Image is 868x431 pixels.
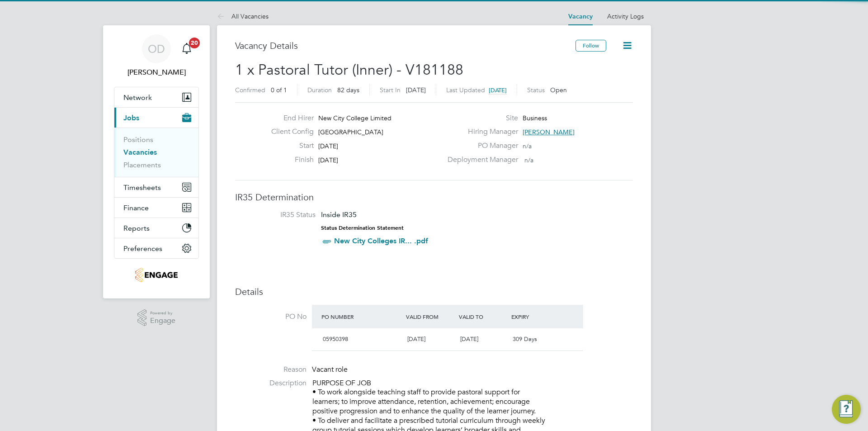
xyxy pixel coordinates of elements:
[148,43,165,55] span: OD
[523,114,547,122] span: Business
[334,237,428,245] a: New City Colleges IR... .pdf
[607,12,644,20] a: Activity Logs
[114,268,199,282] a: Go to home page
[832,395,861,424] button: Engage Resource Center
[312,365,348,374] span: Vacant role
[114,67,199,78] span: Ollie Dart
[235,379,307,388] label: Description
[318,128,383,136] span: [GEOGRAPHIC_DATA]
[404,308,457,325] div: Valid From
[235,191,633,203] h3: IR35 Determination
[235,365,307,374] label: Reason
[271,86,287,94] span: 0 of 1
[576,40,606,52] button: Follow
[319,308,404,325] div: PO Number
[235,86,265,94] label: Confirmed
[568,13,593,20] a: Vacancy
[523,142,532,150] span: n/a
[114,198,198,218] button: Finance
[123,135,153,144] a: Positions
[114,238,198,258] button: Preferences
[264,155,314,165] label: Finish
[442,114,518,123] label: Site
[123,183,161,192] span: Timesheets
[114,218,198,238] button: Reports
[114,108,198,128] button: Jobs
[513,335,537,343] span: 309 Days
[442,141,518,151] label: PO Manager
[123,148,157,156] a: Vacancies
[114,87,198,107] button: Network
[137,309,176,327] a: Powered byEngage
[189,38,200,48] span: 20
[527,86,545,94] label: Status
[123,244,162,253] span: Preferences
[307,86,332,94] label: Duration
[489,86,507,94] span: [DATE]
[123,224,150,232] span: Reports
[114,128,198,177] div: Jobs
[509,308,562,325] div: Expiry
[114,177,198,197] button: Timesheets
[380,86,401,94] label: Start In
[457,308,509,325] div: Valid To
[407,335,425,343] span: [DATE]
[318,156,338,164] span: [DATE]
[235,312,307,322] label: PO No
[264,141,314,151] label: Start
[123,114,139,122] span: Jobs
[318,142,338,150] span: [DATE]
[318,114,392,122] span: New City College Limited
[524,156,533,164] span: n/a
[442,155,518,165] label: Deployment Manager
[446,86,485,94] label: Last Updated
[550,86,567,94] span: Open
[150,309,175,317] span: Powered by
[460,335,478,343] span: [DATE]
[321,225,404,231] strong: Status Determination Statement
[114,34,199,78] a: OD[PERSON_NAME]
[178,34,196,63] a: 20
[123,161,161,169] a: Placements
[264,114,314,123] label: End Hirer
[150,317,175,325] span: Engage
[235,40,576,52] h3: Vacancy Details
[123,93,152,102] span: Network
[244,210,316,220] label: IR35 Status
[235,61,463,79] span: 1 x Pastoral Tutor (Inner) - V181188
[523,128,575,136] span: [PERSON_NAME]
[442,127,518,137] label: Hiring Manager
[321,210,357,219] span: Inside IR35
[135,268,177,282] img: jambo-logo-retina.png
[264,127,314,137] label: Client Config
[103,25,210,298] nav: Main navigation
[337,86,359,94] span: 82 days
[323,335,348,343] span: 05950398
[235,286,633,298] h3: Details
[123,204,149,212] span: Finance
[406,86,426,94] span: [DATE]
[217,12,269,20] a: All Vacancies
